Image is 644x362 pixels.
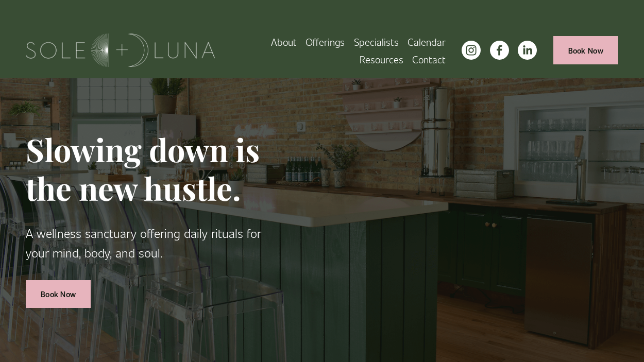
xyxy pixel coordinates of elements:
a: instagram-unauth [462,41,481,60]
a: Book Now [26,280,91,308]
img: Sole + Luna [26,33,215,67]
a: Book Now [553,36,618,64]
a: Calendar [408,33,446,50]
p: A wellness sanctuary offering daily rituals for your mind, body, and soul. [26,223,269,262]
a: folder dropdown [360,50,403,68]
span: Resources [360,51,403,67]
a: Specialists [354,33,399,50]
a: LinkedIn [518,41,537,60]
a: Contact [412,50,446,68]
a: facebook-unauth [490,41,509,60]
h1: Slowing down is the new hustle. [26,130,269,207]
span: Offerings [306,34,345,49]
a: folder dropdown [306,33,345,50]
a: About [271,33,297,50]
